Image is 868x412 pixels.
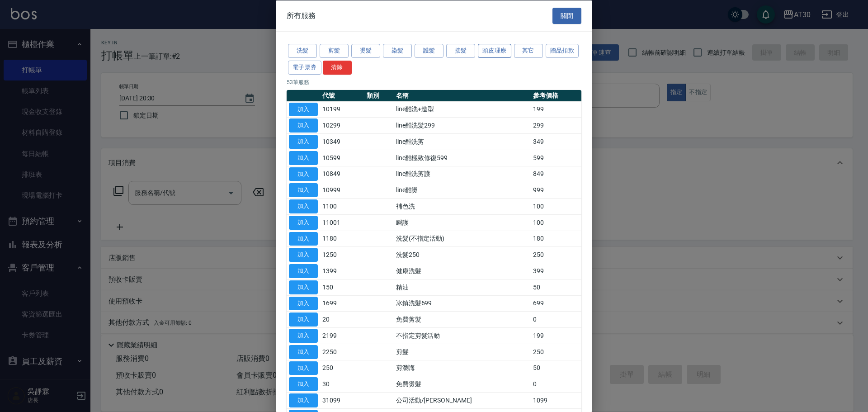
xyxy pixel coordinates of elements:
th: 代號 [320,90,364,101]
td: 免費剪髮 [394,311,531,327]
td: 349 [531,133,581,150]
td: line酷洗剪 [394,133,531,150]
td: 11001 [320,214,364,231]
td: 剪瀏海 [394,360,531,376]
th: 類別 [364,90,394,101]
button: 頭皮理療 [478,44,511,58]
td: 10199 [320,101,364,118]
button: 加入 [289,377,318,391]
button: 加入 [289,345,318,359]
td: 健康洗髮 [394,263,531,279]
td: 699 [531,295,581,312]
td: 1100 [320,198,364,214]
td: line酷洗剪護 [394,166,531,182]
button: 其它 [514,44,543,58]
td: 250 [531,246,581,263]
td: 50 [531,279,581,295]
button: 關閉 [552,7,581,24]
button: 加入 [289,296,318,310]
button: 護髮 [415,44,443,58]
td: 299 [531,117,581,133]
td: 洗髮250 [394,246,531,263]
button: 加入 [289,183,318,197]
td: 1699 [320,295,364,312]
td: 精油 [394,279,531,295]
button: 剪髮 [320,44,349,58]
td: 100 [531,198,581,214]
button: 接髮 [446,44,475,58]
button: 加入 [289,215,318,229]
td: 冰鎮洗髮699 [394,295,531,312]
button: 加入 [289,329,318,343]
td: 250 [320,360,364,376]
button: 電子票券 [288,60,321,74]
td: 洗髮(不指定活動) [394,231,531,247]
button: 加入 [289,102,318,116]
td: 免費燙髮 [394,376,531,392]
button: 洗髮 [288,44,317,58]
td: line酷極致修復599 [394,150,531,166]
td: 199 [531,101,581,118]
td: 0 [531,376,581,392]
button: 加入 [289,393,318,407]
td: 250 [531,344,581,360]
td: 10599 [320,150,364,166]
button: 加入 [289,118,318,133]
td: 180 [531,231,581,247]
button: 加入 [289,151,318,165]
td: 2250 [320,344,364,360]
td: 10299 [320,117,364,133]
td: 399 [531,263,581,279]
td: 50 [531,360,581,376]
button: 燙髮 [351,44,380,58]
td: 瞬護 [394,214,531,231]
td: 199 [531,327,581,344]
td: 0 [531,311,581,327]
button: 加入 [289,264,318,278]
td: line酷洗髮299 [394,117,531,133]
button: 清除 [323,60,352,74]
td: 20 [320,311,364,327]
button: 贈品扣款 [546,44,579,58]
th: 參考價格 [531,90,581,101]
td: line酷洗+造型 [394,101,531,118]
td: 10849 [320,166,364,182]
td: 100 [531,214,581,231]
td: 30 [320,376,364,392]
button: 加入 [289,135,318,149]
td: 不指定剪髮活動 [394,327,531,344]
button: 加入 [289,313,318,327]
button: 加入 [289,361,318,375]
td: 999 [531,182,581,198]
td: 1099 [531,392,581,408]
td: line酷燙 [394,182,531,198]
td: 10349 [320,133,364,150]
td: 150 [320,279,364,295]
td: 公司活動/[PERSON_NAME] [394,392,531,408]
td: 補色洗 [394,198,531,214]
button: 加入 [289,199,318,213]
button: 加入 [289,232,318,246]
button: 加入 [289,248,318,262]
td: 849 [531,166,581,182]
td: 1399 [320,263,364,279]
td: 1250 [320,246,364,263]
td: 剪髮 [394,344,531,360]
td: 1180 [320,231,364,247]
button: 加入 [289,280,318,294]
span: 所有服務 [287,11,316,20]
td: 599 [531,150,581,166]
p: 53 筆服務 [287,78,581,86]
th: 名稱 [394,90,531,101]
td: 31099 [320,392,364,408]
button: 染髮 [383,44,412,58]
td: 10999 [320,182,364,198]
button: 加入 [289,167,318,181]
td: 2199 [320,327,364,344]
